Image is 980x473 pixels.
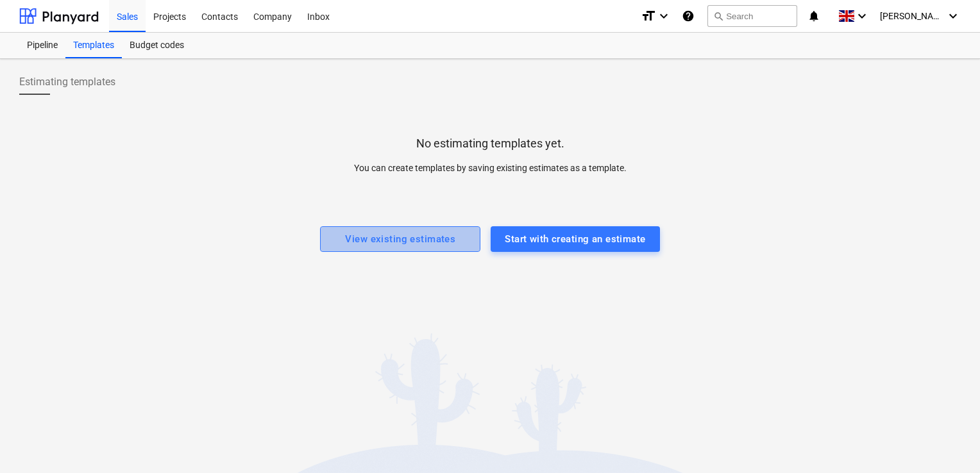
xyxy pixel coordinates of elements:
span: Estimating templates [19,74,115,90]
p: You can create templates by saving existing estimates as a template. [255,162,725,175]
a: Templates [65,33,122,58]
p: No estimating templates yet. [416,136,564,151]
button: Search [707,5,797,27]
i: keyboard_arrow_down [945,8,961,24]
a: Pipeline [19,33,65,58]
div: Start with creating an estimate [505,231,645,247]
i: format_size [641,8,656,24]
span: [PERSON_NAME] [880,11,944,21]
button: View existing estimates [320,226,480,252]
a: Budget codes [122,33,192,58]
i: keyboard_arrow_down [854,8,870,24]
i: keyboard_arrow_down [656,8,672,24]
iframe: Chat Widget [916,411,980,473]
i: notifications [807,8,820,24]
div: View existing estimates [345,231,455,247]
button: Start with creating an estimate [491,226,659,252]
span: search [713,11,723,21]
i: Knowledge base [682,8,695,24]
